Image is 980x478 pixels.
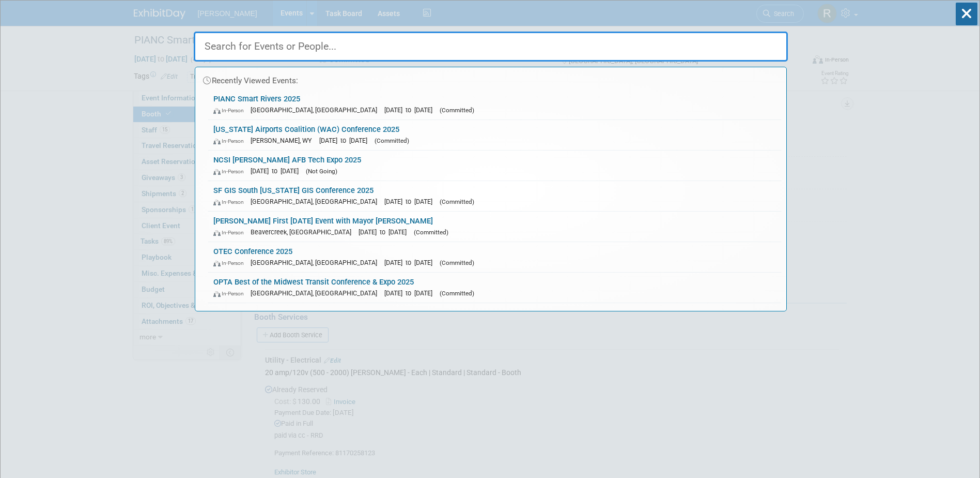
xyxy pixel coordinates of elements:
[213,138,248,144] span: In-Person
[440,290,474,297] span: (Committed)
[440,198,474,205] span: (Committed)
[213,107,248,114] span: In-Person
[251,259,382,266] span: [GEOGRAPHIC_DATA], [GEOGRAPHIC_DATA]
[200,67,781,89] div: Recently Viewed Events:
[208,181,781,211] a: SF GIS South [US_STATE] GIS Conference 2025 In-Person [GEOGRAPHIC_DATA], [GEOGRAPHIC_DATA] [DATE]...
[384,259,438,266] span: [DATE] to [DATE]
[440,259,474,266] span: (Committed)
[208,273,781,303] a: OPTA Best of the Midwest Transit Conference & Expo 2025 In-Person [GEOGRAPHIC_DATA], [GEOGRAPHIC_...
[375,137,409,144] span: (Committed)
[251,106,382,114] span: [GEOGRAPHIC_DATA], [GEOGRAPHIC_DATA]
[384,198,438,205] span: [DATE] to [DATE]
[251,167,304,175] span: [DATE] to [DATE]
[208,89,781,119] a: PIANC Smart Rivers 2025 In-Person [GEOGRAPHIC_DATA], [GEOGRAPHIC_DATA] [DATE] to [DATE] (Committed)
[384,289,438,297] span: [DATE] to [DATE]
[194,32,788,62] input: Search for Events or People...
[213,290,248,297] span: In-Person
[251,289,382,297] span: [GEOGRAPHIC_DATA], [GEOGRAPHIC_DATA]
[208,242,781,272] a: OTEC Conference 2025 In-Person [GEOGRAPHIC_DATA], [GEOGRAPHIC_DATA] [DATE] to [DATE] (Committed)
[414,229,448,236] span: (Committed)
[208,151,781,181] a: NCSI [PERSON_NAME] AFB Tech Expo 2025 In-Person [DATE] to [DATE] (Not Going)
[213,168,248,175] span: In-Person
[251,228,356,236] span: Beavercreek, [GEOGRAPHIC_DATA]
[208,120,781,150] a: [US_STATE] Airports Coalition (WAC) Conference 2025 In-Person [PERSON_NAME], WY [DATE] to [DATE] ...
[251,198,382,205] span: [GEOGRAPHIC_DATA], [GEOGRAPHIC_DATA]
[213,260,248,266] span: In-Person
[384,106,438,114] span: [DATE] to [DATE]
[319,137,372,144] span: [DATE] to [DATE]
[440,107,474,114] span: (Committed)
[306,168,337,175] span: (Not Going)
[359,228,412,236] span: [DATE] to [DATE]
[208,212,781,242] a: [PERSON_NAME] First [DATE] Event with Mayor [PERSON_NAME] In-Person Beavercreek, [GEOGRAPHIC_DATA...
[213,199,248,205] span: In-Person
[251,137,317,144] span: [PERSON_NAME], WY
[213,229,248,236] span: In-Person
